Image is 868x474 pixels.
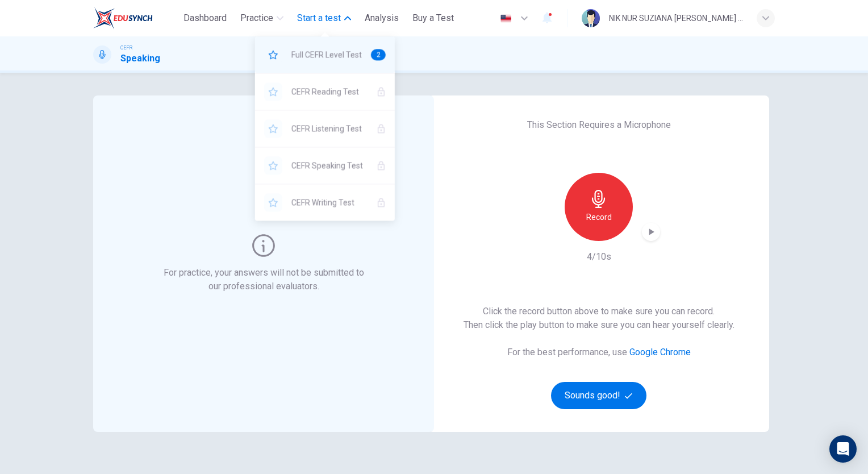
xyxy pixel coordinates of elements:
span: CEFR Listening Test [291,122,368,135]
div: YOU NEED A LICENSE TO ACCESS THIS CONTENT [255,184,395,221]
span: Full CEFR Level Test [291,48,362,61]
span: CEFR Writing Test [291,196,368,209]
button: Analysis [360,8,403,28]
span: CEFR Speaking Test [291,159,368,172]
button: Dashboard [179,8,231,28]
button: Practice [236,8,288,28]
h1: Speaking [120,52,160,65]
img: Profile picture [582,9,600,27]
h6: 4/10s [587,250,611,264]
h6: Record [586,210,612,224]
button: Buy a Test [408,8,458,28]
span: Practice [240,11,273,25]
span: Analysis [365,11,399,25]
div: NIK NUR SUZIANA [PERSON_NAME] [PERSON_NAME] [609,11,743,25]
span: CEFR Reading Test [291,85,368,98]
span: Buy a Test [412,11,454,25]
div: 2 [371,49,386,60]
span: Dashboard [183,11,227,25]
h6: Click the record button above to make sure you can record. Then click the play button to make sur... [464,305,735,332]
img: ELTC logo [93,7,153,30]
button: Record [565,173,633,241]
a: Google Chrome [629,347,691,357]
button: Start a test [293,8,356,28]
div: YOU NEED A LICENSE TO ACCESS THIS CONTENT [255,73,395,110]
span: Start a test [297,11,341,25]
div: Open Intercom Messenger [829,435,857,463]
h6: For practice, your answers will not be submitted to our professional evaluators. [161,266,366,293]
span: CEFR [120,44,132,52]
div: YOU NEED A LICENSE TO ACCESS THIS CONTENT [255,110,395,147]
a: ELTC logo [93,7,179,30]
div: Full CEFR Level Test2 [255,36,395,73]
button: Sounds good! [551,382,646,409]
div: YOU NEED A LICENSE TO ACCESS THIS CONTENT [255,147,395,184]
h6: For the best performance, use [507,346,691,359]
img: en [499,14,513,23]
h6: This Section Requires a Microphone [527,118,671,132]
